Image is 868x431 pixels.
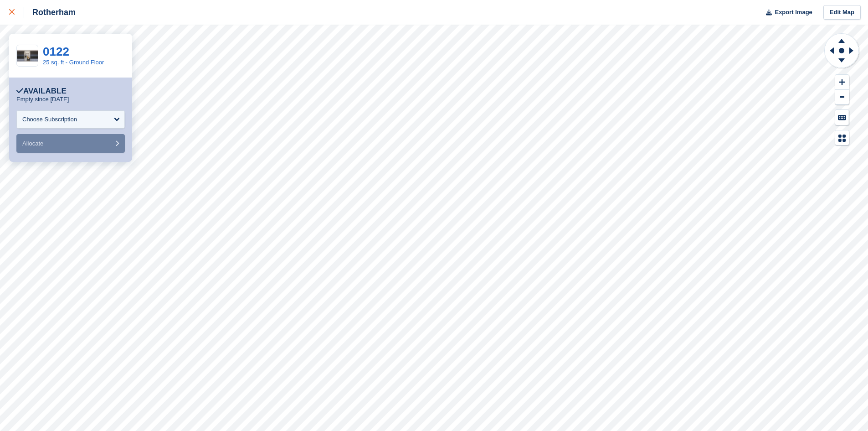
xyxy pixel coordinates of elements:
button: Export Image [760,5,812,20]
button: Allocate [16,134,125,153]
div: Available [16,87,67,96]
button: Zoom In [835,75,849,90]
span: Export Image [775,8,812,17]
div: Choose Subscription [22,115,77,124]
div: Rotherham [24,7,76,18]
a: Edit Map [823,5,861,20]
span: Allocate [22,140,43,147]
button: Map Legend [835,130,849,145]
img: 25%20SQ.FT.jpg [17,50,38,62]
p: Empty since [DATE] [16,96,69,103]
a: 25 sq. ft - Ground Floor [43,59,104,66]
button: Keyboard Shortcuts [835,110,849,125]
a: 0122 [43,45,69,58]
button: Zoom Out [835,90,849,105]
